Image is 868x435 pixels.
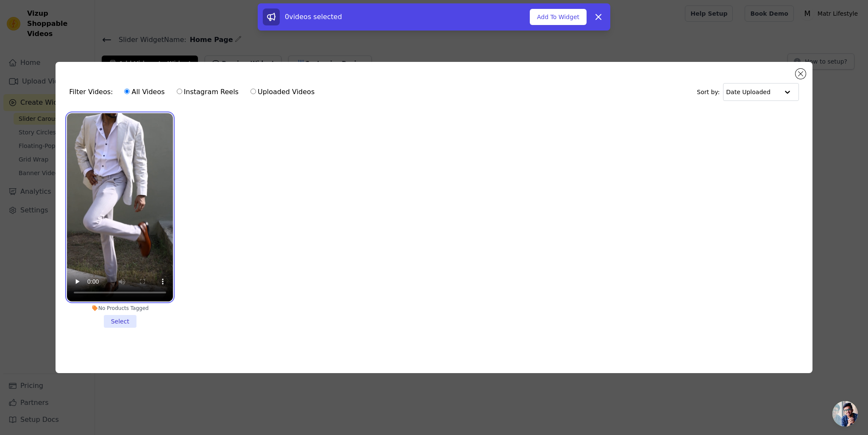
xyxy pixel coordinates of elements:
label: All Videos [124,86,165,98]
div: No Products Tagged [67,305,173,312]
span: 0 videos selected [285,13,342,21]
label: Instagram Reels [176,86,239,98]
div: Open chat [832,401,858,427]
div: Sort by: [697,83,799,101]
label: Uploaded Videos [250,86,315,98]
button: Add To Widget [530,9,587,25]
div: Filter Videos: [69,82,319,102]
button: Close modal [796,69,806,79]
